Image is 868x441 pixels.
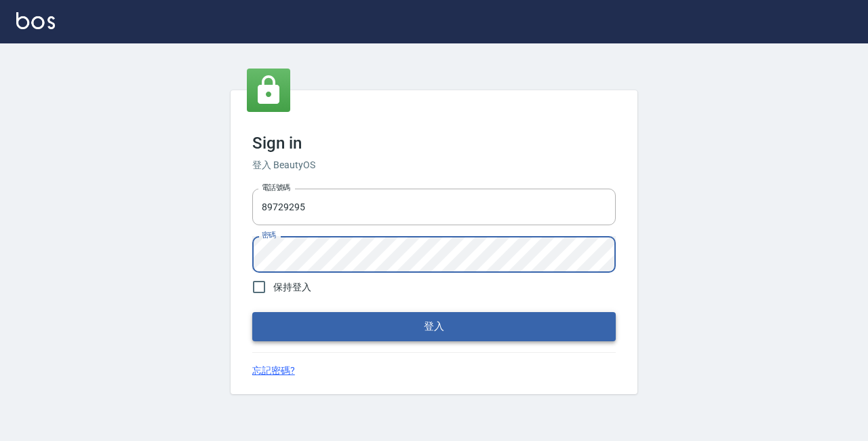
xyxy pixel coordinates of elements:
[273,280,311,294] span: 保持登入
[16,12,55,29] img: Logo
[262,230,276,240] label: 密碼
[252,158,616,172] h6: 登入 BeautyOS
[252,134,616,153] h3: Sign in
[252,312,616,341] button: 登入
[252,364,295,378] a: 忘記密碼?
[262,183,290,193] label: 電話號碼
